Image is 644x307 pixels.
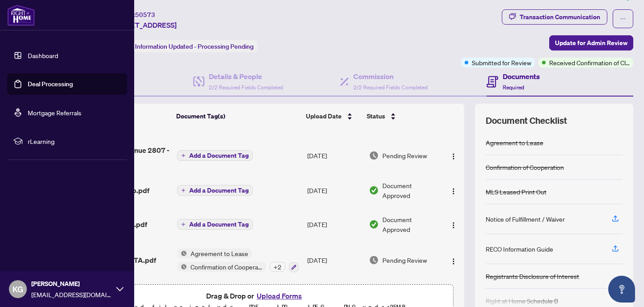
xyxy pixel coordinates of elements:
[31,279,112,289] span: [PERSON_NAME]
[177,262,187,272] img: Status Icon
[549,35,633,50] button: Update for Admin Review
[450,153,457,160] img: Logo
[189,187,249,193] span: Add a Document Tag
[177,150,253,161] button: Add a Document Tag
[382,255,427,265] span: Pending Review
[446,148,461,163] button: Logo
[608,276,635,303] button: Open asap
[382,151,427,160] span: Pending Review
[520,10,600,24] div: Transaction Communication
[306,111,342,121] span: Upload Date
[187,262,266,272] span: Confirmation of Cooperation
[486,296,558,306] div: Right at Home Schedule B
[111,20,177,30] span: [STREET_ADDRESS]
[181,222,186,227] span: plus
[503,71,540,82] h4: Documents
[181,188,186,193] span: plus
[28,136,121,146] span: rLearning
[367,111,385,121] span: Status
[177,248,187,258] img: Status Icon
[135,11,155,19] span: 50573
[503,84,524,91] span: Required
[369,151,379,160] img: Document Status
[177,185,253,196] button: Add a Document Tag
[486,187,547,197] div: MLS Leased Print Out
[304,138,365,173] td: [DATE]
[446,217,461,231] button: Logo
[502,9,607,25] button: Transaction Communication
[187,248,252,258] span: Agreement to Lease
[486,114,567,127] span: Document Checklist
[382,181,439,200] span: Document Approved
[304,173,365,207] td: [DATE]
[135,42,254,50] span: Information Updated - Processing Pending
[28,109,81,117] a: Mortgage Referrals
[173,104,302,129] th: Document Tag(s)
[13,283,23,295] span: KG
[450,188,457,195] img: Logo
[28,51,58,59] a: Dashboard
[620,16,626,22] span: ellipsis
[486,138,543,147] div: Agreement to Lease
[177,219,253,230] button: Add a Document Tag
[302,104,364,129] th: Upload Date
[189,221,249,227] span: Add a Document Tag
[549,58,630,67] span: Received Confirmation of Closing
[486,271,579,281] div: Registrants Disclosure of Interest
[206,290,305,302] span: Drag & Drop or
[363,104,440,129] th: Status
[450,258,457,265] img: Logo
[446,253,461,267] button: Logo
[177,219,253,230] button: Add a Document Tag
[189,152,249,159] span: Add a Document Tag
[353,71,428,82] h4: Commission
[177,150,253,161] button: Add a Document Tag
[486,162,564,172] div: Confirmation of Cooperation
[369,219,379,229] img: Document Status
[209,71,283,82] h4: Details & People
[31,290,112,299] span: [EMAIL_ADDRESS][DOMAIN_NAME]
[450,222,457,229] img: Logo
[177,248,299,273] button: Status IconAgreement to LeaseStatus IconConfirmation of Cooperation+2
[304,241,365,280] td: [DATE]
[486,214,565,224] div: Notice of Fulfillment / Waiver
[382,214,439,234] span: Document Approved
[254,290,305,302] button: Upload Forms
[181,153,186,158] span: plus
[270,262,285,272] div: + 2
[28,80,73,88] a: Deal Processing
[472,58,531,67] span: Submitted for Review
[486,244,553,254] div: RECO Information Guide
[111,40,257,52] div: Status:
[369,255,379,265] img: Document Status
[177,185,253,196] button: Add a Document Tag
[7,4,35,26] img: logo
[209,84,283,91] span: 2/2 Required Fields Completed
[555,36,627,50] span: Update for Admin Review
[353,84,428,91] span: 2/2 Required Fields Completed
[446,183,461,198] button: Logo
[304,207,365,241] td: [DATE]
[369,185,379,195] img: Document Status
